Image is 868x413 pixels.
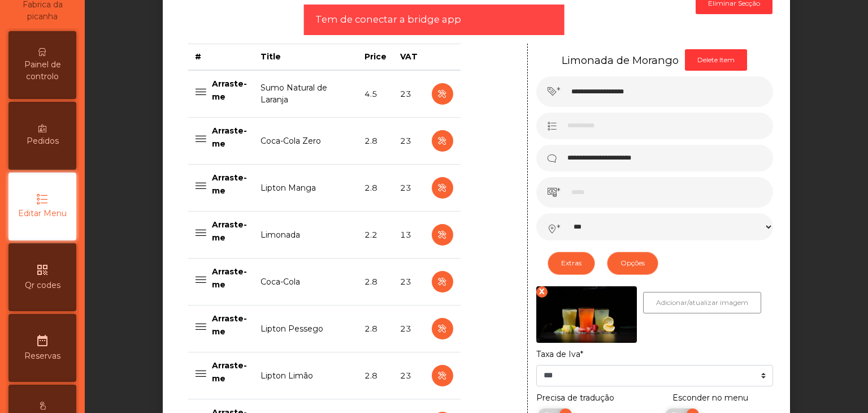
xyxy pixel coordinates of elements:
[536,392,614,404] label: Precisa de tradução
[393,352,424,399] td: 23
[607,252,658,274] button: Opções
[393,118,424,165] td: 23
[212,312,247,338] p: Arraste-me
[358,352,393,399] td: 2.8
[536,286,548,298] div: X
[27,135,59,147] span: Pedidos
[358,212,393,259] td: 2.2
[254,44,358,71] th: Title
[254,306,358,352] td: Lipton Pessego
[536,349,583,360] label: Taxa de Iva*
[393,259,424,306] td: 23
[254,118,358,165] td: Coca-Cola Zero
[25,279,60,291] span: Qr codes
[254,165,358,212] td: Lipton Manga
[212,171,247,197] p: Arraste-me
[643,292,761,313] button: Adicionar/atualizar imagem
[562,53,679,67] h5: Limonada de Morango
[393,165,424,212] td: 23
[393,70,424,118] td: 23
[212,124,247,150] p: Arraste-me
[212,359,247,385] p: Arraste-me
[548,252,595,274] button: Extras
[685,49,747,71] button: Delete Item
[254,212,358,259] td: Limonada
[11,59,73,83] span: Painel de controlo
[18,208,67,220] span: Editar Menu
[36,334,49,347] i: date_range
[393,44,424,71] th: VAT
[358,259,393,306] td: 2.8
[358,118,393,165] td: 2.8
[212,218,247,244] p: Arraste-me
[358,44,393,71] th: Price
[24,350,60,362] span: Reservas
[254,70,358,118] td: Sumo Natural de Laranja
[393,212,424,259] td: 13
[212,265,247,291] p: Arraste-me
[358,165,393,212] td: 2.8
[188,44,254,71] th: #
[358,306,393,352] td: 2.8
[254,352,358,399] td: Lipton Limão
[254,259,358,306] td: Coca-Cola
[393,306,424,352] td: 23
[212,78,247,103] p: Arraste-me
[672,392,748,404] label: Esconder no menu
[36,263,49,277] i: qr_code
[358,70,393,118] td: 4.5
[315,12,461,27] span: Tem de conectar a bridge app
